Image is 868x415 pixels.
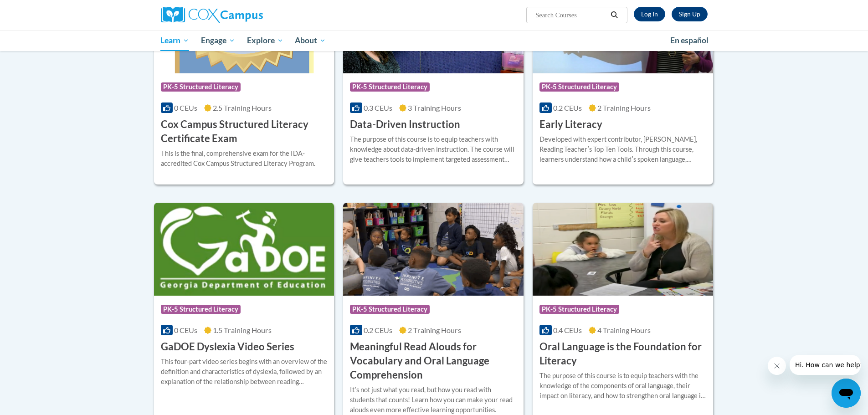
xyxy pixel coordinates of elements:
span: Explore [247,35,283,46]
span: 3 Training Hours [408,103,461,112]
a: Register [672,7,708,21]
span: PK-5 Structured Literacy [539,305,619,314]
a: Learn [155,30,195,51]
iframe: Message from company [790,355,861,375]
span: En español [670,36,709,45]
div: The purpose of this course is to equip teachers with the knowledge of the components of oral lang... [539,371,706,401]
div: Developed with expert contributor, [PERSON_NAME], Reading Teacherʹs Top Ten Tools. Through this c... [539,134,706,164]
div: Itʹs not just what you read, but how you read with students that counts! Learn how you can make y... [350,385,517,415]
div: The purpose of this course is to equip teachers with knowledge about data-driven instruction. The... [350,134,517,164]
span: 2 Training Hours [408,326,461,334]
h3: Oral Language is the Foundation for Literacy [539,340,706,368]
h3: GaDOE Dyslexia Video Series [161,340,294,354]
span: PK-5 Structured Literacy [161,82,241,92]
button: Search [607,10,621,20]
div: This is the final, comprehensive exam for the IDA-accredited Cox Campus Structured Literacy Program. [161,149,328,169]
span: PK-5 Structured Literacy [161,305,241,314]
span: About [295,35,326,46]
span: Hi. How can we help? [5,6,74,14]
span: Learn [160,35,189,46]
img: Course Logo [343,203,524,296]
span: 2 Training Hours [597,103,651,112]
span: 0 CEUs [174,326,197,334]
span: PK-5 Structured Literacy [350,82,430,92]
span: 0 CEUs [174,103,197,112]
span: PK-5 Structured Literacy [539,82,619,92]
h3: Meaningful Read Alouds for Vocabulary and Oral Language Comprehension [350,340,517,382]
a: Log In [634,7,665,21]
a: En español [664,31,714,50]
iframe: Close message [768,357,786,375]
div: This four-part video series begins with an overview of the definition and characteristics of dysl... [161,357,328,387]
span: 0.4 CEUs [553,326,582,334]
img: Course Logo [533,203,713,296]
span: 2.5 Training Hours [213,103,272,112]
a: About [289,30,332,51]
span: 4 Training Hours [597,326,651,334]
iframe: Button to launch messaging window [832,379,861,408]
span: 0.2 CEUs [364,326,392,334]
h3: Cox Campus Structured Literacy Certificate Exam [161,118,328,146]
span: 0.3 CEUs [364,103,392,112]
span: PK-5 Structured Literacy [350,305,430,314]
h3: Early Literacy [539,118,602,132]
img: Course Logo [154,203,334,296]
a: Explore [241,30,289,51]
input: Search Courses [534,10,607,20]
div: Main menu [147,30,721,51]
a: Cox Campus [161,7,334,23]
img: Cox Campus [161,7,263,23]
h3: Data-Driven Instruction [350,118,460,132]
span: 1.5 Training Hours [213,326,272,334]
span: 0.2 CEUs [553,103,582,112]
span: Engage [201,35,235,46]
a: Engage [195,30,241,51]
